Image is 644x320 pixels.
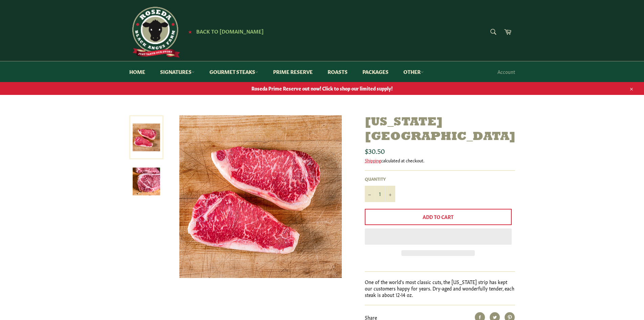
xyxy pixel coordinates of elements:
label: Quantity [365,176,395,182]
img: New York Strip [133,168,160,195]
span: Back to [DOMAIN_NAME] [196,27,264,35]
a: Prime Reserve [266,61,319,82]
a: Home [123,61,152,82]
p: One of the world's most classic cuts, the [US_STATE] strip has kept our customers happy for years... [365,279,515,298]
span: $30.50 [365,146,385,155]
span: Add to Cart [423,213,453,220]
button: Reduce item quantity by one [365,186,375,202]
button: Add to Cart [365,209,512,225]
a: Shipping [365,157,381,163]
button: Increase item quantity by one [385,186,395,202]
h1: [US_STATE][GEOGRAPHIC_DATA] [365,115,515,144]
a: Packages [356,61,395,82]
span: ★ [188,29,192,34]
div: calculated at checkout. [365,157,515,163]
a: Gourmet Steaks [203,61,265,82]
a: Other [397,61,430,82]
a: Roasts [321,61,354,82]
img: New York Strip [179,115,342,278]
a: Account [494,62,518,82]
img: Roseda Beef [129,7,180,58]
a: ★ Back to [DOMAIN_NAME] [185,29,264,34]
a: Signatures [153,61,201,82]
